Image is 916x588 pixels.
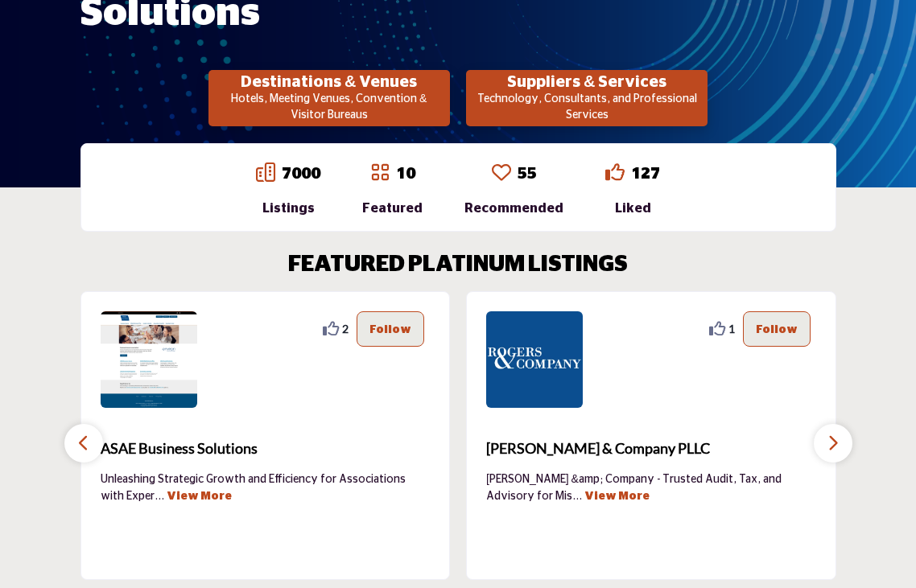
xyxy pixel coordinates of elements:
[631,166,660,182] a: 127
[101,427,431,471] a: ASAE Business Solutions
[584,491,650,502] a: View More
[605,162,625,182] i: Go to Liked
[486,427,816,471] b: Rogers & Company PLLC
[518,166,537,182] a: 55
[743,311,811,347] button: Follow
[208,70,450,126] button: Destinations & Venues Hotels, Meeting Venues, Convention & Visitor Bureaus
[756,320,798,338] p: Follow
[605,199,660,218] div: Liked
[486,471,816,504] p: [PERSON_NAME] &amp; Company - Trusted Audit, Tax, and Advisory for Mis
[213,92,445,123] p: Hotels, Meeting Venues, Convention & Visitor Bureaus
[256,199,320,218] div: Listings
[728,320,735,337] span: 1
[342,320,349,337] span: 2
[464,199,563,218] div: Recommended
[492,162,511,185] a: Go to Recommended
[471,72,703,92] h2: Suppliers & Services
[471,92,703,123] p: Technology, Consultants, and Professional Services
[486,427,816,471] a: [PERSON_NAME] & Company PLLC
[486,311,583,408] img: Rogers & Company PLLC
[101,311,197,408] img: ASAE Business Solutions
[362,199,423,218] div: Featured
[572,491,582,502] span: ...
[486,438,816,459] span: [PERSON_NAME] & Company PLLC
[357,311,424,347] button: Follow
[369,320,411,338] p: Follow
[370,162,390,185] a: Go to Featured
[466,70,708,126] button: Suppliers & Services Technology, Consultants, and Professional Services
[101,471,431,504] p: Unleashing Strategic Growth and Efficiency for Associations with Exper
[282,166,320,182] a: 7000
[288,252,628,279] h2: FEATURED PLATINUM LISTINGS
[396,166,415,182] a: 10
[101,438,431,459] span: ASAE Business Solutions
[167,491,232,502] a: View More
[155,491,164,502] span: ...
[213,72,445,92] h2: Destinations & Venues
